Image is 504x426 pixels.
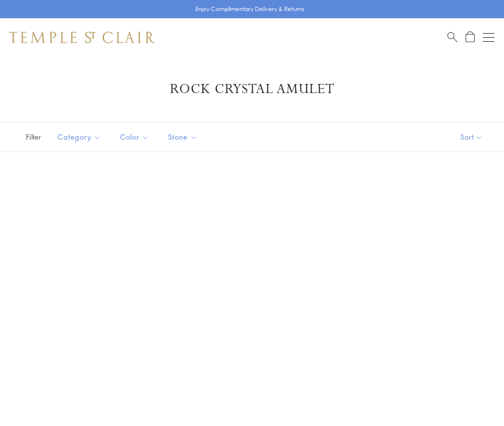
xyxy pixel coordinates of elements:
[195,4,304,14] p: Enjoy Complimentary Delivery & Returns
[113,126,156,148] button: Color
[163,131,204,143] span: Stone
[115,131,156,143] span: Color
[53,131,108,143] span: Category
[24,81,480,98] h1: Rock Crystal Amulet
[10,32,155,43] img: Temple St. Clair
[483,32,494,43] button: Open navigation
[50,126,108,148] button: Category
[447,31,457,43] a: Search
[466,31,475,43] a: Open Shopping Bag
[161,126,204,148] button: Stone
[439,122,504,152] button: Show sort by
